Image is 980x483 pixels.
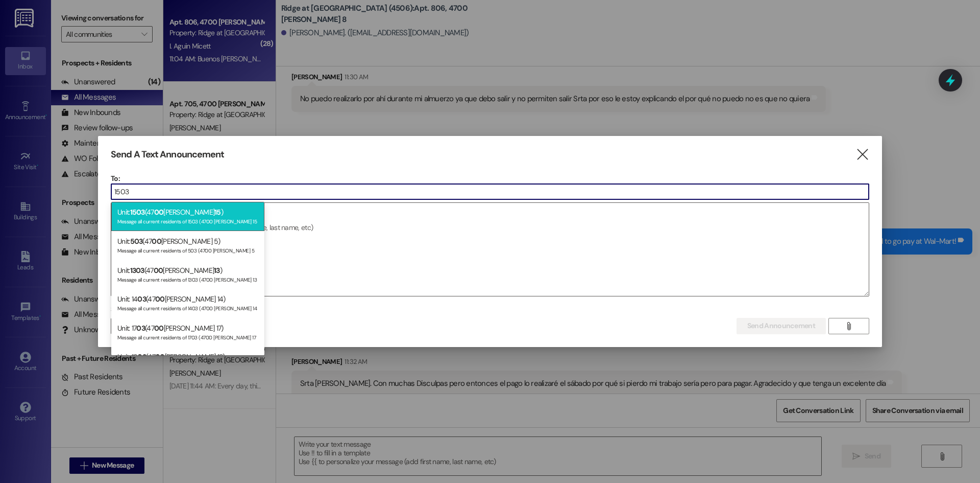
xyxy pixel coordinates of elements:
[117,332,258,341] div: Message all current residents of 1703 (4700 [PERSON_NAME] 17
[117,303,258,312] div: Message all current residents of 1403 (4700 [PERSON_NAME] 14
[747,320,815,331] span: Send Announcement
[136,324,145,333] span: 03
[111,260,264,289] div: Unit: (47 [PERSON_NAME] )
[214,266,220,275] span: 13
[117,245,258,254] div: Message all current residents of 503 (4700 [PERSON_NAME] 5
[111,302,230,317] label: Select announcement type (optional)
[130,237,143,246] span: 503
[111,318,264,347] div: Unit: 17 (47 [PERSON_NAME] 17)
[154,208,164,217] span: 00
[111,173,869,183] p: To:
[111,184,869,199] input: Type to select the units, buildings, or communities you want to message. (e.g. 'Unit 1A', 'Buildi...
[845,322,852,330] i: 
[137,294,146,304] span: 03
[155,294,165,304] span: 00
[117,216,258,225] div: Message all current residents of 1503 (4700 [PERSON_NAME] 15
[117,274,258,283] div: Message all current residents of 1303 (4700 [PERSON_NAME] 13
[137,352,146,361] span: 03
[111,149,224,160] h3: Send A Text Announcement
[154,266,163,275] span: 00
[737,318,826,334] button: Send Announcement
[130,266,144,275] span: 1303
[111,289,264,318] div: Unit: 14 (47 [PERSON_NAME] 14)
[111,231,264,260] div: Unit: (47 [PERSON_NAME] 5)
[154,324,164,333] span: 00
[155,352,165,361] span: 00
[111,347,264,376] div: Unit: 18 (47 [PERSON_NAME] 18)
[130,208,145,217] span: 1503
[214,208,221,217] span: 15
[111,202,264,231] div: Unit: (47 [PERSON_NAME] )
[152,237,161,246] span: 00
[855,149,869,160] i: 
